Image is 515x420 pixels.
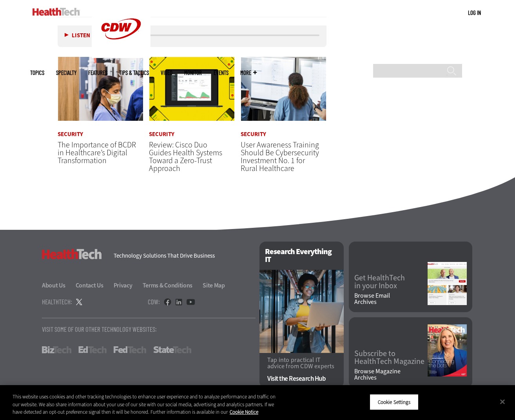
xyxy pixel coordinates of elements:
[42,346,71,353] a: BizTech
[42,281,74,289] a: About Us
[153,346,191,353] a: StateTech
[354,350,428,365] a: Subscribe toHealthTech Magazine
[354,368,428,381] a: Browse MagazineArchives
[241,131,266,137] a: Security
[58,131,83,137] a: Security
[58,140,136,166] a: The Importance of BCDR in Healthcare’s Digital Transformation
[149,140,222,174] a: Review: Cisco Duo Guides Health Systems Toward a Zero-Trust Approach
[149,131,174,137] a: Security
[259,242,344,270] h2: Research Everything IT
[143,281,202,289] a: Terms & Conditions
[88,70,107,76] a: Features
[370,394,419,410] button: Cookie Settings
[33,8,80,16] img: Home
[114,346,146,353] a: FedTech
[241,140,319,174] a: User Awareness Training Should Be Cybersecurity Investment No. 1 for Rural Healthcare
[149,56,235,121] img: Cisco Duo
[114,253,250,259] h4: Technology Solutions That Drive Business
[119,70,149,76] a: Tips & Tactics
[230,409,258,415] a: More information about your privacy
[468,9,481,17] div: User menu
[428,324,467,376] img: Summer 2025 cover
[114,281,141,289] a: Privacy
[267,375,336,382] a: Visit the Research Hub
[148,298,160,305] h4: CDW:
[214,70,228,76] a: Events
[240,70,257,76] span: More
[13,393,283,416] div: This website uses cookies and other tracking technologies to enhance user experience and to analy...
[468,9,481,16] a: Log in
[42,298,72,305] h4: HealthTech:
[56,70,76,76] span: Specialty
[494,393,511,410] button: Close
[78,346,107,353] a: EdTech
[241,56,326,121] img: Doctors reviewing information boards
[76,281,112,289] a: Contact Us
[92,52,151,60] a: CDW
[354,274,428,290] a: Get HealthTechin your Inbox
[354,293,428,305] a: Browse EmailArchives
[30,70,44,76] span: Topics
[428,262,467,305] img: newsletter screenshot
[58,56,143,121] img: Doctors reviewing tablet
[161,70,172,76] a: Video
[42,249,102,259] h3: HealthTech
[184,70,202,76] a: MonITor
[203,281,225,289] a: Site Map
[267,357,336,369] p: Tap into practical IT advice from CDW experts
[42,326,256,333] p: Visit Some Of Our Other Technology Websites:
